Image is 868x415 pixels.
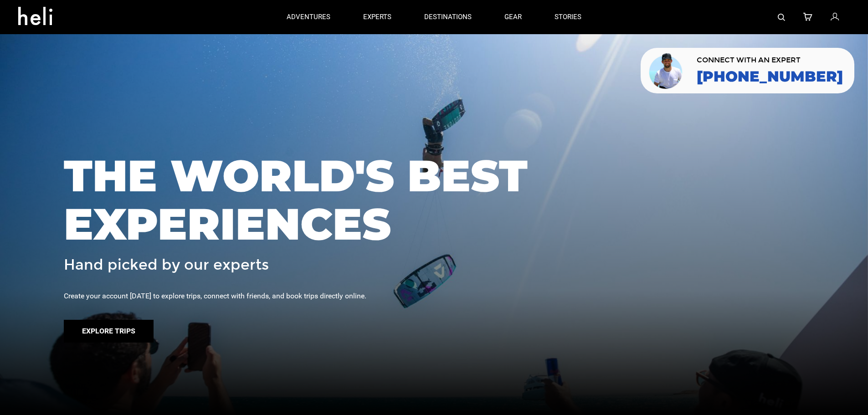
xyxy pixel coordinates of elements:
[697,68,843,85] a: [PHONE_NUMBER]
[64,257,269,273] span: Hand picked by our experts
[64,320,154,343] button: Explore Trips
[647,51,685,90] img: contact our team
[778,14,785,21] img: search-bar-icon.svg
[64,152,804,248] span: THE WORLD'S BEST EXPERIENCES
[363,12,391,22] p: experts
[287,12,330,22] p: adventures
[424,12,472,22] p: destinations
[697,56,843,64] span: CONNECT WITH AN EXPERT
[64,291,804,302] div: Create your account [DATE] to explore trips, connect with friends, and book trips directly online.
